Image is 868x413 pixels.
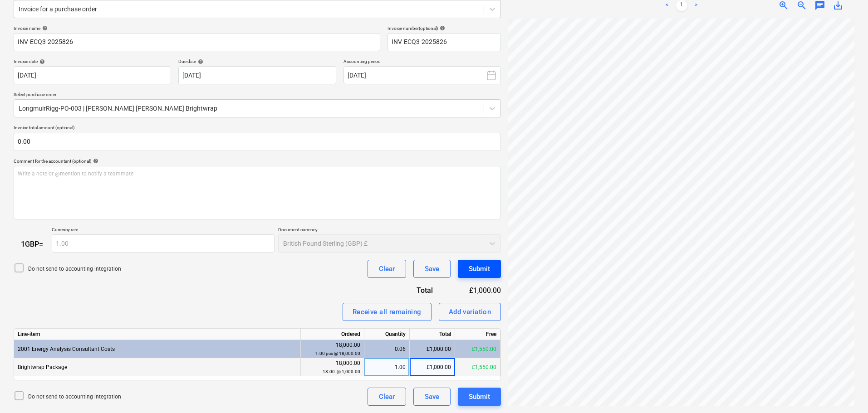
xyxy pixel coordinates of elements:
[14,125,501,132] p: Invoice total amount (optional)
[301,329,364,340] div: Ordered
[368,340,406,358] div: 0.06
[14,329,301,340] div: Line-item
[28,393,121,401] p: Do not send to accounting integration
[304,359,360,376] div: 18,000.00
[364,329,410,340] div: Quantity
[410,340,455,358] div: £1,000.00
[455,340,500,358] div: £1,550.00
[196,59,203,64] span: help
[14,358,301,376] div: Brightwrap Package
[315,351,360,356] small: 1.00 pcs @ 18,000.00
[14,92,501,99] p: Select purchase order
[368,388,406,406] button: Clear
[14,33,380,51] input: Invoice name
[425,391,439,403] div: Save
[38,59,45,64] span: help
[413,260,451,278] button: Save
[368,260,406,278] button: Clear
[343,303,432,321] button: Receive all remaining
[455,329,500,340] div: Free
[353,306,422,318] div: Receive all remaining
[413,388,451,406] button: Save
[823,369,868,413] iframe: Chat Widget
[410,329,455,340] div: Total
[368,358,406,376] div: 1.00
[455,358,500,376] div: £1,550.00
[447,285,501,296] div: £1,000.00
[18,346,115,352] span: 2001 Energy Analysis Consultant Costs
[425,263,439,275] div: Save
[178,58,336,64] div: Due date
[14,25,380,31] div: Invoice name
[343,58,501,66] p: Accounting period
[387,25,501,31] div: Invoice number (optional)
[14,133,501,151] input: Invoice total amount (optional)
[14,66,171,84] input: Invoice date not specified
[458,388,501,406] button: Submit
[28,265,121,273] p: Do not send to accounting integration
[439,303,501,321] button: Add variation
[383,285,447,296] div: Total
[14,158,501,164] div: Comment for the accountant (optional)
[458,260,501,278] button: Submit
[469,263,490,275] div: Submit
[379,391,395,403] div: Clear
[438,25,445,31] span: help
[343,66,501,84] button: [DATE]
[40,25,48,31] span: help
[449,306,491,318] div: Add variation
[379,263,395,275] div: Clear
[410,358,455,376] div: £1,000.00
[52,227,275,234] p: Currency rate
[14,58,171,64] div: Invoice date
[278,227,501,234] p: Document currency
[14,240,52,248] div: 1 GBP =
[387,33,501,51] input: Invoice number
[323,369,360,374] small: 18.00 @ 1,000.00
[469,391,490,403] div: Submit
[304,341,360,358] div: 18,000.00
[178,66,336,84] input: Due date not specified
[91,158,98,164] span: help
